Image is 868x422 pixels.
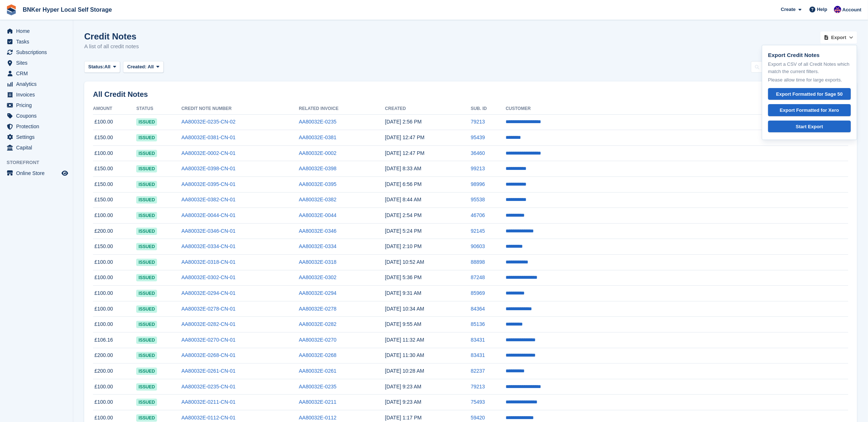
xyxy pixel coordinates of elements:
[93,379,136,395] td: £100.00
[471,368,485,374] a: 82237
[4,100,69,110] a: menu
[181,228,235,234] a: AA80032E-0346-CN-01
[93,90,848,99] h2: All Credit Notes
[471,228,485,234] a: 92145
[768,61,851,75] p: Export a CSV of all Credit Notes which match the current filters.
[774,91,845,98] div: Export Formatted for Sage 50
[84,42,139,51] p: A list of all credit notes
[471,352,485,358] a: 83431
[16,47,60,57] span: Subscriptions
[136,337,157,344] span: issued
[136,414,157,422] span: issued
[136,150,157,157] span: issued
[181,321,235,327] a: AA80032E-0282-CN-01
[93,301,136,317] td: £100.00
[471,166,485,171] a: 99213
[471,103,506,115] th: Sub. ID
[385,212,422,218] time: 2025-07-01 13:54:18 UTC
[148,64,154,69] span: All
[136,243,157,250] span: issued
[181,290,235,296] a: AA80032E-0294-CN-01
[181,274,235,280] a: AA80032E-0302-CN-01
[93,348,136,364] td: £200.00
[817,6,827,13] span: Help
[385,306,424,312] time: 2025-05-13 09:34:07 UTC
[181,306,235,312] a: AA80032E-0278-CN-01
[299,150,336,156] a: AA80032E-0002
[299,228,336,234] a: AA80032E-0346
[93,177,136,193] td: £150.00
[299,306,336,312] a: AA80032E-0278
[385,399,421,405] time: 2025-03-30 08:23:02 UTC
[16,68,60,79] span: CRM
[385,259,424,265] time: 2025-06-03 09:52:07 UTC
[471,119,485,125] a: 79213
[781,6,796,13] span: Create
[16,121,60,132] span: Protection
[4,37,69,47] a: menu
[136,228,157,235] span: issued
[768,76,851,84] p: Please allow time for large exports.
[93,208,136,224] td: £100.00
[93,364,136,379] td: £200.00
[4,47,69,57] a: menu
[774,123,845,130] div: Start Export
[136,399,157,406] span: issued
[471,415,485,421] a: 59420
[385,384,421,389] time: 2025-03-30 08:23:32 UTC
[93,286,136,301] td: £100.00
[16,168,60,178] span: Online Store
[181,368,235,374] a: AA80032E-0261-CN-01
[181,384,235,389] a: AA80032E-0235-CN-01
[385,197,421,202] time: 2025-07-17 07:44:20 UTC
[299,259,336,265] a: AA80032E-0318
[136,118,157,126] span: issued
[16,37,60,47] span: Tasks
[385,352,424,358] time: 2025-05-07 10:30:58 UTC
[181,259,235,265] a: AA80032E-0318-CN-01
[385,243,422,249] time: 2025-06-14 13:10:50 UTC
[4,142,69,153] a: menu
[136,305,157,313] span: issued
[93,395,136,410] td: £100.00
[768,88,851,100] a: Export Formatted for Sage 50
[181,415,235,421] a: AA80032E-0112-CN-01
[181,243,235,249] a: AA80032E-0334-CN-01
[181,399,235,405] a: AA80032E-0211-CN-01
[136,259,157,266] span: issued
[181,352,235,358] a: AA80032E-0268-CN-01
[299,243,336,249] a: AA80032E-0334
[385,166,421,171] time: 2025-08-02 07:33:44 UTC
[471,384,485,389] a: 79213
[471,243,485,249] a: 90603
[4,168,69,178] a: menu
[299,212,336,218] a: AA80032E-0044
[299,197,336,202] a: AA80032E-0382
[768,51,851,60] p: Export Credit Notes
[471,181,485,187] a: 98996
[385,368,424,374] time: 2025-04-17 09:28:28 UTC
[16,90,60,100] span: Invoices
[181,119,235,125] a: AA80032E-0235-CN-02
[93,317,136,332] td: £100.00
[136,274,157,281] span: issued
[181,150,235,156] a: AA80032E-0002-CN-01
[385,415,422,421] time: 2025-03-19 13:17:59 UTC
[16,111,60,121] span: Coupons
[471,290,485,296] a: 85969
[181,166,235,171] a: AA80032E-0398-CN-01
[181,181,235,187] a: AA80032E-0395-CN-01
[93,103,136,115] th: Amount
[471,134,485,140] a: 95439
[16,132,60,142] span: Settings
[93,223,136,239] td: £200.00
[7,159,73,166] span: Storefront
[471,337,485,343] a: 83431
[181,103,299,115] th: Credit Note Number
[93,332,136,348] td: £106.16
[768,104,851,116] a: Export Formatted for Xero
[84,61,120,73] button: Status: All
[834,6,841,13] img: David Fricker
[299,368,336,374] a: AA80032E-0261
[60,169,69,178] a: Preview store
